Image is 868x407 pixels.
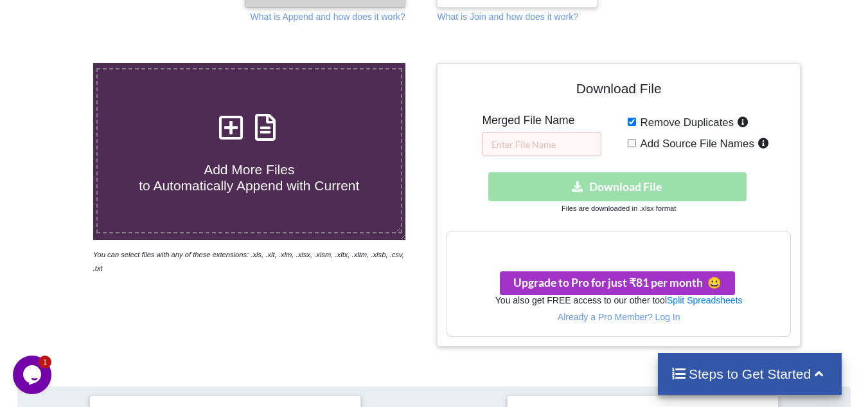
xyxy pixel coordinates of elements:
h4: Download File [447,73,790,109]
small: Files are downloaded in .xlsx format [562,204,676,212]
span: Upgrade to Pro for just ₹81 per month [513,276,722,289]
iframe: chat widget [13,356,54,394]
p: Already a Pro Member? Log In [447,311,790,323]
p: What is Append and how does it work? [251,10,405,23]
span: Add Source File Names [636,138,754,150]
h6: You also get FREE access to our other tool [447,295,790,306]
h3: Your files are more than 1 MB [447,238,790,252]
input: Enter File Name [482,132,601,156]
span: Remove Duplicates [636,116,734,129]
span: smile [703,276,722,289]
span: Add More Files to Automatically Append with Current [139,162,359,193]
h4: Steps to Get Started [671,366,829,382]
a: Split Spreadsheets [667,295,743,305]
p: What is Join and how does it work? [437,10,578,23]
h5: Merged File Name [482,114,601,127]
button: Upgrade to Pro for just ₹81 per monthsmile [500,271,735,295]
i: You can select files with any of these extensions: .xls, .xlt, .xlm, .xlsx, .xlsm, .xltx, .xltm, ... [93,251,404,272]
